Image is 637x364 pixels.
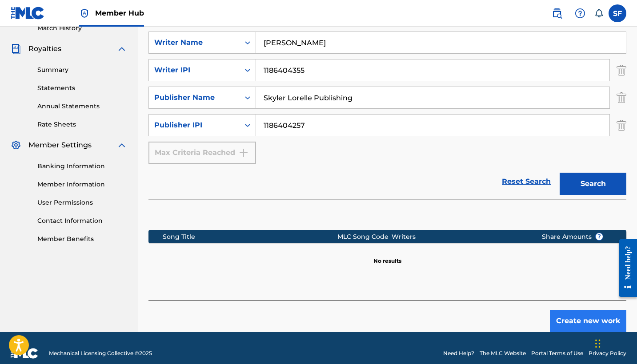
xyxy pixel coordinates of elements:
a: Summary [37,65,127,75]
div: Writer Name [154,37,234,48]
p: No results [373,246,401,265]
img: search [552,8,562,19]
a: Statements [37,83,127,93]
a: Reset Search [497,172,555,191]
button: Create new work [550,310,626,332]
img: Delete Criterion [617,114,626,136]
form: Search Form [148,4,626,199]
img: Delete Criterion [617,87,626,109]
div: Song Title [163,232,337,241]
a: Portal Terms of Use [531,349,583,357]
img: Delete Criterion [617,59,626,81]
a: Annual Statements [37,102,127,111]
button: Search [560,173,626,195]
span: Mechanical Licensing Collective © 2025 [49,349,152,357]
div: Writers [392,232,528,241]
a: User Permissions [37,198,127,207]
div: MLC Song Code [337,232,392,241]
iframe: Chat Widget [593,321,637,364]
a: Member Information [37,180,127,189]
span: Share Amounts [542,232,603,241]
img: Member Settings [11,140,21,150]
span: Member Settings [28,140,92,150]
img: Royalties [11,44,21,54]
div: Notifications [594,9,603,18]
a: Privacy Policy [589,349,626,357]
div: Writer IPI [154,65,234,75]
div: Help [571,4,589,22]
a: Need Help? [443,349,474,357]
a: Member Benefits [37,234,127,244]
img: logo [11,348,38,359]
img: MLC Logo [11,7,45,20]
a: Match History [37,24,127,33]
div: User Menu [609,4,626,22]
img: Top Rightsholder [79,8,90,19]
a: Contact Information [37,216,127,226]
span: ? [596,233,603,240]
img: help [575,8,585,19]
a: The MLC Website [480,349,526,357]
a: Banking Information [37,162,127,171]
a: Public Search [548,4,566,22]
span: Member Hub [95,8,144,18]
div: Drag [595,330,601,357]
img: expand [116,44,127,54]
img: expand [116,140,127,150]
iframe: Resource Center [612,230,637,306]
span: Royalties [28,44,61,54]
div: Publisher IPI [154,120,234,131]
div: Publisher Name [154,92,234,103]
a: Rate Sheets [37,120,127,129]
